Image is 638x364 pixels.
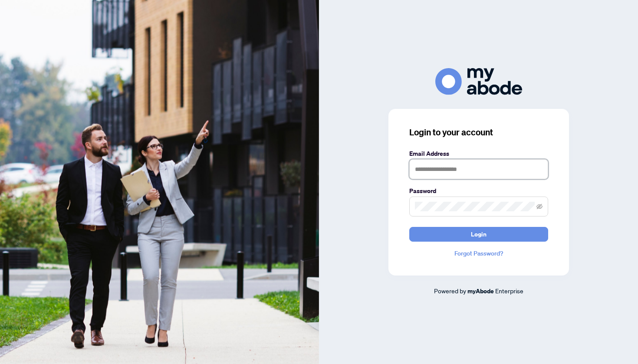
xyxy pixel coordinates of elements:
label: Password [409,186,548,196]
a: myAbode [467,286,494,296]
h3: Login to your account [409,126,548,138]
a: Forgot Password? [409,249,548,258]
span: Login [471,227,487,241]
button: Login [409,227,548,242]
label: Email Address [409,149,548,158]
span: eye-invisible [536,203,543,210]
img: ma-logo [435,68,522,95]
span: Powered by [434,287,466,295]
span: Enterprise [495,287,523,295]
